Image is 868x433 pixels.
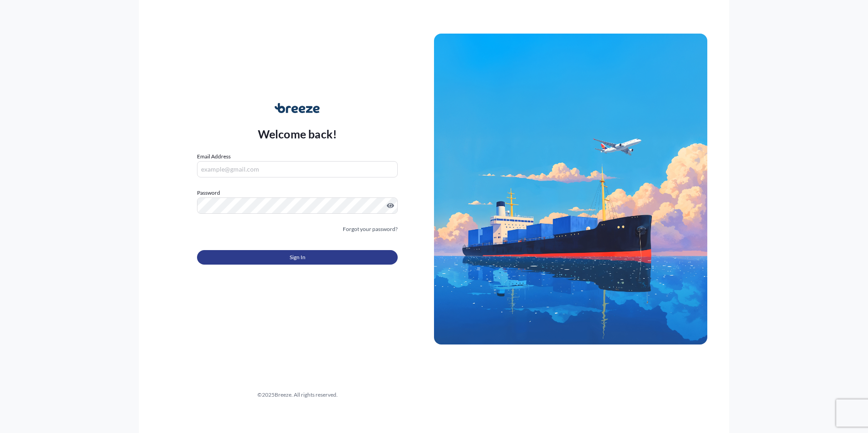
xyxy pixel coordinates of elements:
[434,34,707,344] img: Ship illustration
[258,127,337,141] p: Welcome back!
[197,188,398,197] label: Password
[290,253,306,262] span: Sign In
[387,202,394,209] button: Show password
[197,152,231,161] label: Email Address
[197,250,398,265] button: Sign In
[161,390,434,399] div: © 2025 Breeze. All rights reserved.
[343,225,398,234] a: Forgot your password?
[197,161,398,177] input: example@gmail.com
